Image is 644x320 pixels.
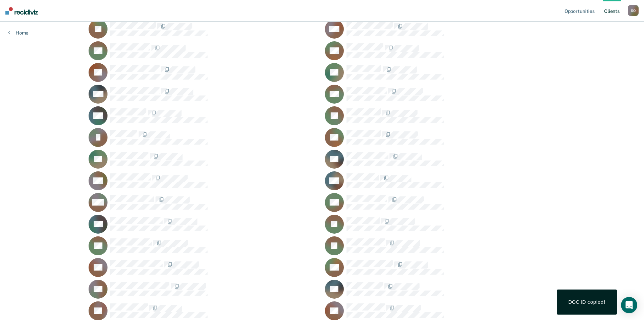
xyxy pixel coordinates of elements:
div: S O [628,5,639,16]
a: Home [8,30,28,36]
img: Recidiviz [5,7,38,15]
button: SO [628,5,639,16]
div: Open Intercom Messenger [621,297,637,313]
div: DOC ID copied! [568,299,605,305]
